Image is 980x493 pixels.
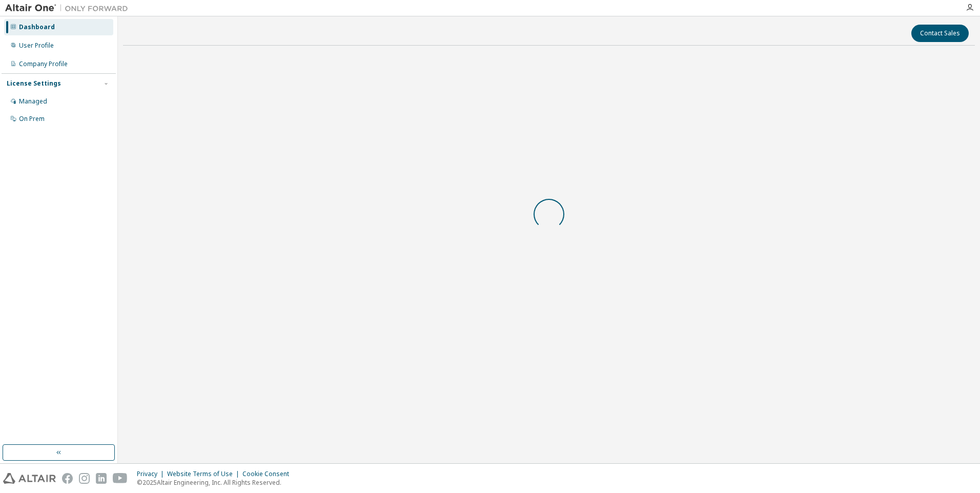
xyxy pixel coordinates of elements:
div: On Prem [19,115,45,123]
img: linkedin.svg [96,473,107,484]
div: Cookie Consent [242,470,295,478]
img: Altair One [5,3,133,13]
div: User Profile [19,42,54,50]
img: youtube.svg [113,473,128,484]
p: © 2025 Altair Engineering, Inc. All Rights Reserved. [137,478,295,487]
img: altair_logo.svg [3,473,56,484]
button: Contact Sales [911,25,969,42]
div: License Settings [7,79,61,88]
div: Company Profile [19,60,68,68]
div: Dashboard [19,23,55,31]
img: instagram.svg [79,473,90,484]
div: Managed [19,97,47,106]
div: Website Terms of Use [167,470,242,478]
div: Privacy [137,470,167,478]
img: facebook.svg [62,473,73,484]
